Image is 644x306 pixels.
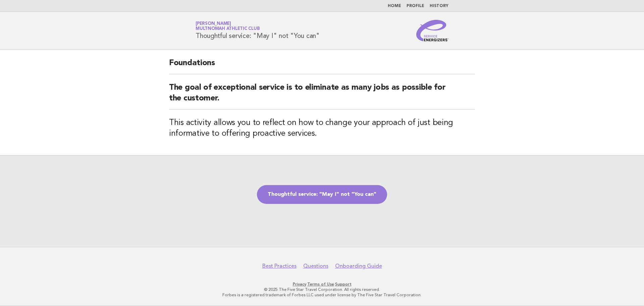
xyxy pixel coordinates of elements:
[307,282,334,287] a: Terms of Use
[196,22,320,39] h1: Thoughtful service: "May I" not "You can"
[169,118,475,139] h3: This activity allows you to reflect on how to change your approach of just being informative to o...
[257,185,387,204] a: Thoughtful service: "May I" not "You can"
[196,21,260,31] a: [PERSON_NAME]Multnomah Athletic Club
[169,58,475,74] h2: Foundations
[388,4,401,8] a: Home
[117,281,527,287] p: · ·
[196,27,260,31] span: Multnomah Athletic Club
[303,263,328,269] a: Questions
[430,4,448,8] a: History
[335,282,352,287] a: Support
[416,20,448,41] img: Service Energizers
[117,287,527,292] p: © 2025 The Five Star Travel Corporation. All rights reserved.
[335,263,382,269] a: Onboarding Guide
[262,263,297,269] a: Best Practices
[293,282,306,287] a: Privacy
[117,292,527,298] p: Forbes is a registered trademark of Forbes LLC used under license by The Five Star Travel Corpora...
[407,4,424,8] a: Profile
[169,82,475,110] h2: The goal of exceptional service is to eliminate as many jobs as possible for the customer.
